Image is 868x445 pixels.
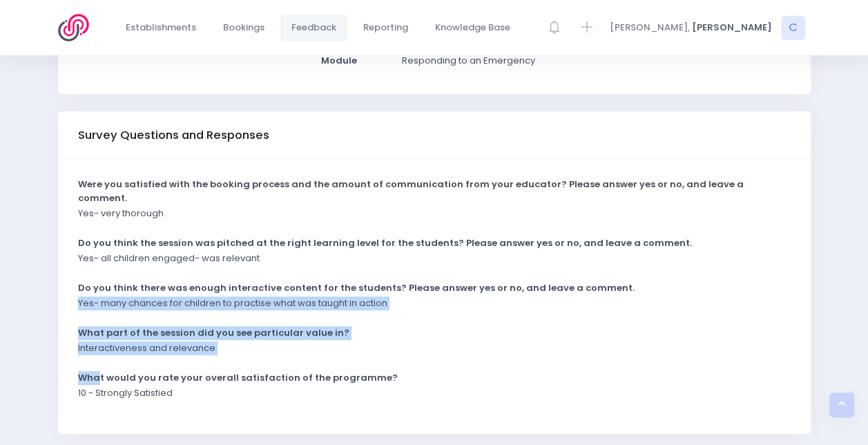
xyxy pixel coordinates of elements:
a: Reporting [352,15,420,41]
h3: Survey Questions and Responses [78,129,269,142]
span: Knowledge Base [435,21,510,35]
a: Feedback [280,15,348,41]
span: C [781,16,805,40]
p: Yes- very thorough [78,207,164,220]
strong: Module [321,54,357,67]
a: Bookings [212,15,276,41]
strong: Do you think the session was pitched at the right learning level for the students? Please answer ... [78,236,692,249]
p: Yes- many chances for children to practise what was taught in action [78,296,387,310]
img: Logo [58,14,97,41]
strong: Do you think there was enough interactive content for the students? Please answer yes or no, and ... [78,281,635,294]
strong: What would you rate your overall satisfaction of the programme? [78,371,398,384]
strong: Class/Group Level [564,31,626,58]
strong: Were you satisfied with the booking process and the amount of communication from your educator? P... [78,178,744,205]
span: [PERSON_NAME] [692,21,772,35]
span: Establishments [126,21,196,35]
p: Interactiveness and relevance [78,341,215,355]
a: Establishments [115,15,208,41]
strong: What part of the session did you see particular value in? [78,326,349,339]
p: Yes- all children engaged- was relevant [78,252,260,265]
span: Bookings [223,21,264,35]
a: Knowledge Base [424,15,522,41]
p: Responding to an Emergency [402,54,547,68]
span: Reporting [363,21,408,35]
span: Feedback [291,21,336,35]
p: 10 - Strongly Satisfied [78,386,173,400]
span: [PERSON_NAME], [610,21,690,35]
